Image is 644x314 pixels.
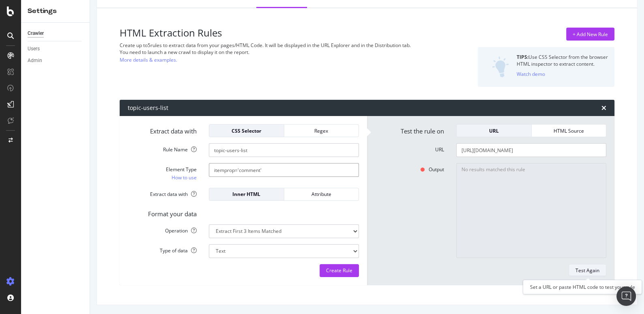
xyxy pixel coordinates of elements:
[291,127,352,134] div: Regex
[120,49,445,56] div: You need to launch a new crawl to display it on the report.
[122,207,203,218] label: Format your data
[456,163,606,258] textarea: No results matched this rule
[122,224,203,234] label: Operation
[209,188,284,201] button: Inner HTML
[492,56,509,77] img: DZQOUYU0WpgAAAAASUVORK5CYII=
[122,244,203,254] label: Type of data
[616,286,636,306] div: Open Intercom Messenger
[601,105,606,111] div: times
[216,127,277,134] div: CSS Selector
[463,127,525,134] div: URL
[291,191,352,198] div: Attribute
[456,124,532,137] button: URL
[28,6,83,16] div: Settings
[120,56,177,64] a: More details & examples.
[128,166,197,173] div: Element Type
[172,173,197,182] a: How to use
[284,188,359,201] button: Attribute
[517,54,528,60] strong: TIPS:
[566,28,614,41] button: + Add New Rule
[523,280,642,294] div: Set a URL or paste HTML code to test your rule
[369,124,450,135] label: Test the rule on
[120,42,445,49] div: Create up to 5 rules to extract data from your pages/HTML Code. It will be displayed in the URL E...
[28,56,84,65] a: Admin
[538,127,600,134] div: HTML Source
[209,163,359,177] input: CSS Expression
[284,124,359,137] button: Regex
[28,29,84,38] a: Crawler
[209,143,359,157] input: Provide a name
[517,67,545,80] button: Watch demo
[517,54,608,60] div: Use CSS Selector from the browser
[28,45,84,53] a: Users
[122,124,203,135] label: Extract data with
[456,143,606,157] input: Set a URL
[517,71,545,77] div: Watch demo
[122,188,203,198] label: Extract data with
[122,143,203,153] label: Rule Name
[326,267,352,274] div: Create Rule
[120,28,445,38] h3: HTML Extraction Rules
[569,264,606,277] button: Test Again
[517,60,608,67] div: HTML inspector to extract content.
[369,163,450,173] label: Output
[28,56,42,65] div: Admin
[532,124,607,137] button: HTML Source
[575,267,599,274] div: Test Again
[128,104,168,112] div: topic-users-list
[216,191,277,198] div: Inner HTML
[209,124,284,137] button: CSS Selector
[573,31,608,38] div: + Add New Rule
[320,264,359,277] button: Create Rule
[28,29,44,38] div: Crawler
[369,143,450,153] label: URL
[28,45,40,53] div: Users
